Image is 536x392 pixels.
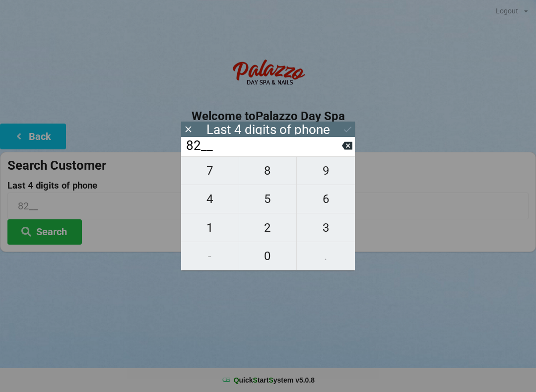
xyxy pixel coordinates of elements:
[181,185,239,213] button: 4
[181,213,239,242] button: 1
[181,156,239,185] button: 7
[239,213,297,242] button: 2
[297,189,355,209] span: 6
[239,156,297,185] button: 8
[239,217,297,238] span: 2
[297,185,355,213] button: 6
[239,189,297,209] span: 5
[297,217,355,238] span: 3
[239,160,297,181] span: 8
[297,213,355,242] button: 3
[181,217,239,238] span: 1
[239,242,297,270] button: 0
[206,125,330,134] div: Last 4 digits of phone
[181,160,239,181] span: 7
[239,246,297,266] span: 0
[239,185,297,213] button: 5
[297,156,355,185] button: 9
[181,189,239,209] span: 4
[297,160,355,181] span: 9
